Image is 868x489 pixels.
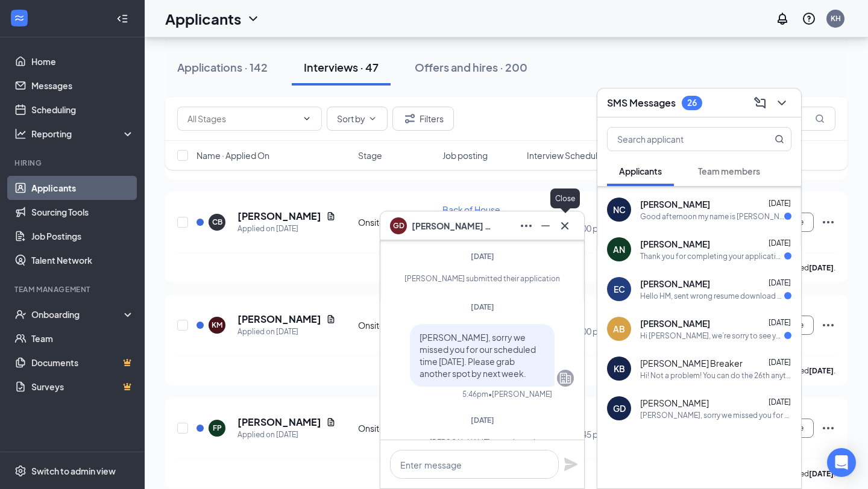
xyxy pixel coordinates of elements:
[326,417,336,427] svg: Document
[809,263,834,272] b: [DATE]
[619,166,662,176] span: Applicants
[403,111,417,126] svg: Filter
[821,318,835,332] svg: Ellipses
[772,93,791,113] button: ChevronDown
[326,211,336,221] svg: Document
[31,224,134,248] a: Job Postings
[358,216,435,228] div: Onsite Interview
[640,238,710,250] span: [PERSON_NAME]
[555,216,574,235] button: Cross
[775,134,784,144] svg: MagnifyingGlass
[31,98,134,122] a: Scheduling
[775,96,789,110] svg: ChevronDown
[769,318,791,327] span: [DATE]
[358,149,382,161] span: Stage
[442,149,488,161] span: Job posting
[809,366,834,375] b: [DATE]
[769,199,791,208] span: [DATE]
[327,107,388,131] button: Sort byChevronDown
[613,323,625,335] div: AB
[769,278,791,287] span: [DATE]
[31,176,134,200] a: Applicants
[326,314,336,324] svg: Document
[237,416,321,429] h5: [PERSON_NAME]
[640,410,791,420] div: [PERSON_NAME], sorry we missed you for our scheduled time [DATE]. Please grab another spot by nex...
[550,188,580,208] div: Close
[237,313,321,326] h5: [PERSON_NAME]
[640,198,710,210] span: [PERSON_NAME]
[187,112,297,125] input: All Stages
[420,332,536,379] span: [PERSON_NAME], sorry we missed you for our scheduled time [DATE]. Please grab another spot by nex...
[358,319,435,331] div: Onsite Interview
[607,96,676,110] h3: SMS Messages
[640,357,743,369] span: [PERSON_NAME] Breaker
[13,12,25,24] svg: WorkstreamLogo
[750,93,770,113] button: ComposeMessage
[640,317,710,329] span: [PERSON_NAME]
[412,219,496,232] span: [PERSON_NAME] D’Alessandro
[536,216,555,235] button: Minimize
[698,166,760,176] span: Team members
[392,107,454,131] button: Filter Filters
[31,465,116,477] div: Switch to admin view
[640,278,710,290] span: [PERSON_NAME]
[31,326,134,350] a: Team
[753,96,767,110] svg: ComposeMessage
[527,149,603,161] span: Interview Schedule
[14,158,132,168] div: Hiring
[358,422,435,434] div: Onsite Interview
[237,223,336,235] div: Applied on [DATE]
[769,358,791,367] span: [DATE]
[769,238,791,248] span: [DATE]
[614,283,625,295] div: EC
[14,308,27,320] svg: UserCheck
[31,73,134,98] a: Messages
[613,243,625,255] div: AN
[246,11,260,26] svg: ChevronDown
[558,371,573,385] svg: Company
[177,60,268,75] div: Applications · 142
[31,49,134,73] a: Home
[809,469,834,478] b: [DATE]
[471,302,494,311] span: [DATE]
[802,11,816,26] svg: QuestionInfo
[212,320,222,330] div: KM
[640,331,784,341] div: Hi [PERSON_NAME], we’re sorry to see you go! Your meeting with [DEMOGRAPHIC_DATA]-fil-A for Back ...
[368,114,377,123] svg: ChevronDown
[31,200,134,224] a: Sourcing Tools
[116,13,128,25] svg: Collapse
[827,448,856,477] div: Open Intercom Messenger
[519,219,533,233] svg: Ellipses
[302,114,312,123] svg: ChevronDown
[415,60,527,75] div: Offers and hires · 200
[564,457,578,472] svg: Plane
[640,211,784,222] div: Good afternoon my name is [PERSON_NAME] and I was curious if you are hiring for the dish washer r...
[517,216,536,235] button: Ellipses
[613,204,626,216] div: NC
[527,210,604,234] div: [DATE]
[304,60,379,75] div: Interviews · 47
[640,291,784,301] div: Hello HM, sent wrong resume download file 📥 on application for Deptford FSR- [DEMOGRAPHIC_DATA]-f...
[237,326,336,338] div: Applied on [DATE]
[821,421,835,435] svg: Ellipses
[442,204,500,227] span: Back of House Team Member
[165,8,241,29] h1: Applicants
[462,389,488,399] div: 5:46pm
[471,252,494,261] span: [DATE]
[775,11,790,26] svg: Notifications
[14,128,27,140] svg: Analysis
[640,251,784,261] div: Thank you for completing your application for the Dishwasher & Inventory Team Member position. We...
[237,429,336,441] div: Applied on [DATE]
[614,363,625,375] div: KB
[831,13,841,23] div: KH
[391,437,574,447] div: [PERSON_NAME] was rejected
[538,219,553,233] svg: Minimize
[608,128,750,151] input: Search applicant
[31,350,134,375] a: DocumentsCrown
[197,149,269,161] span: Name · Applied On
[391,273,574,284] div: [PERSON_NAME] submitted their application
[640,370,791,381] div: Hi! Not a problem! You can do the 26th anytime before 5.
[471,416,494,425] span: [DATE]
[769,397,791,406] span: [DATE]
